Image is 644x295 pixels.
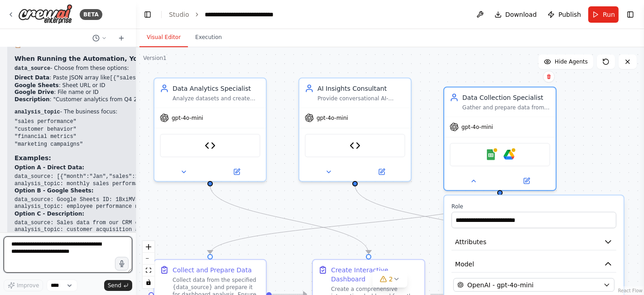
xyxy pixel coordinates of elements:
[504,149,514,160] img: Google Drive
[141,8,154,21] button: Hide left sidebar
[14,109,60,115] code: analysis_topic
[206,186,373,254] g: Edge from 1941d01a-3dda-47a4-9e29-9190698302a3 to 6a149dca-8d2f-4517-bc07-144bd9e77b9e
[17,282,39,289] span: Improve
[14,141,83,147] code: "marketing campaigns"
[351,186,532,254] g: Edge from fc09761a-57b5-4228-942c-2ef76129efe9 to 0ccab0c1-280c-4284-af08-f597743d2a7f
[110,75,338,81] code: [{"sales": 100, "region": "North"}, {"sales": 150, "region": "South"}]
[452,234,616,251] button: Attributes
[14,154,51,162] strong: Examples:
[89,33,111,44] button: Switch to previous chat
[108,282,121,289] span: Send
[453,278,615,292] button: OpenAI - gpt-4o-mini
[172,114,203,122] span: gpt-4o-mini
[205,140,216,151] img: Looker Gemini Dashboard
[14,197,259,210] code: data_source: Google Sheets ID: 1BxiMVs0XRA5nFMdKvBdBZjgmUUqptlbs74OgvE2upms analysis_topic: emplo...
[14,82,59,88] strong: Google Sheets
[169,10,298,19] nav: breadcrumb
[114,33,129,44] button: Start a new chat
[173,95,260,102] div: Analyze datasets and create comprehensive dashboards with AI-powered insights using {data_source}...
[104,280,132,291] button: Send
[14,89,54,95] strong: Google Drive
[188,28,229,47] button: Execution
[21,42,110,48] strong: How to Provide Your Dataset
[143,253,154,265] button: zoom out
[505,10,537,19] span: Download
[14,220,347,233] code: data_source: Sales data from our CRM containing customer transactions, regions, and product categ...
[14,55,179,62] strong: When Running the Automation, You'll Specify:
[14,96,360,103] li: : "Customer analytics from Q4 2024 including regions and sales figures"
[14,126,77,133] code: "customer behavior"
[373,271,408,288] button: 2
[462,93,550,102] div: Data Collection Specialist
[14,74,49,81] strong: Direct Data
[485,149,496,160] img: Google Sheets
[14,133,77,140] code: "financial metrics"
[455,260,474,269] span: Model
[14,82,360,89] li: : Sheet URL or ID
[455,237,486,246] span: Attributes
[452,203,616,210] label: Role
[18,4,72,25] img: Logo
[452,256,616,273] button: Model
[14,74,360,82] li: : Paste JSON array like
[588,6,619,23] button: Run
[14,108,360,116] p: - The business focus:
[211,167,262,177] button: Open in side panel
[173,265,252,275] div: Collect and Prepare Data
[14,211,84,217] strong: Option C - Description:
[558,10,581,19] span: Publish
[543,71,555,83] button: Delete node
[317,95,405,102] div: Provide conversational AI-powered analysis and recommendations based on dashboard data, answering...
[467,280,533,290] span: OpenAI - gpt-4o-mini
[206,195,505,254] g: Edge from 3e2082a2-664c-4dab-b4b0-cea22517c167 to 687440dc-078b-43ab-8d90-0ae20e1bcef7
[317,84,405,93] div: AI Insights Consultant
[603,10,615,19] span: Run
[80,9,102,20] div: BETA
[14,118,77,125] code: "sales performance"
[298,78,412,182] div: AI Insights ConsultantProvide conversational AI-powered analysis and recommendations based on das...
[143,276,154,288] button: toggle interactivity
[544,6,585,23] button: Publish
[389,275,393,284] span: 2
[143,54,167,62] div: Version 1
[14,65,50,72] code: data_source
[115,257,129,270] button: Click to speak your automation idea
[624,8,637,21] button: Show right sidebar
[461,123,493,131] span: gpt-4o-mini
[14,173,360,187] code: data_source: [{"month":"Jan","sales":1200,"region":"North"},{"month":"Feb","sales":1500,"region":...
[14,65,360,73] p: - Choose from these options:
[462,104,550,111] div: Gather and prepare data from {data_source} for dashboard analysis, ensuring data quality and prop...
[350,140,360,151] img: Looker Gemini Dashboard
[14,164,84,171] strong: Option A - Direct Data:
[356,167,407,177] button: Open in side panel
[139,28,188,47] button: Visual Editor
[169,11,189,18] a: Studio
[143,241,154,288] div: React Flow controls
[173,84,260,93] div: Data Analytics Specialist
[491,6,541,23] button: Download
[331,265,419,284] div: Create Interactive Dashboard
[143,265,154,276] button: fit view
[154,78,267,182] div: Data Analytics SpecialistAnalyze datasets and create comprehensive dashboards with AI-powered ins...
[4,280,43,291] button: Improve
[555,58,588,65] span: Hide Agents
[443,87,557,191] div: Data Collection SpecialistGather and prepare data from {data_source} for dashboard analysis, ensu...
[14,96,50,103] strong: Description
[618,288,643,293] a: React Flow attribution
[538,54,593,69] button: Hide Agents
[317,114,348,122] span: gpt-4o-mini
[14,187,94,194] strong: Option B - Google Sheets:
[143,241,154,253] button: zoom in
[14,89,360,96] li: : File name or ID
[501,176,552,187] button: Open in side panel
